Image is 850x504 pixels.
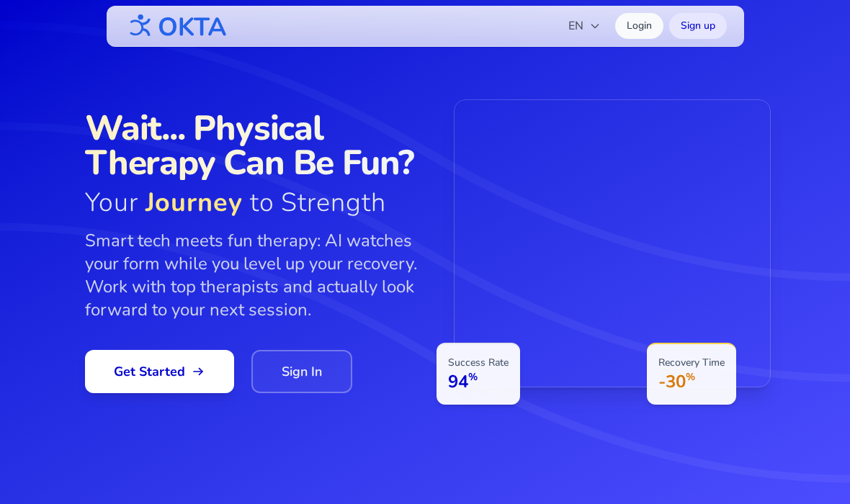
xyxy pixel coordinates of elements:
button: EN [560,12,609,40]
span: EN [568,17,601,35]
a: Login [615,13,663,39]
img: OKTA logo [124,7,228,45]
span: Journey [146,185,243,220]
a: Sign up [669,13,727,39]
a: Sign In [251,350,352,393]
a: Get Started [85,350,234,393]
p: Success Rate [448,356,509,370]
p: Smart tech meets fun therapy: AI watches your form while you level up your recovery. Work with to... [85,229,425,321]
span: Your to Strength [85,189,425,217]
span: Get Started [114,361,205,382]
p: 94 [448,370,509,393]
span: Wait... Physical Therapy Can Be Fun? [85,111,425,180]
